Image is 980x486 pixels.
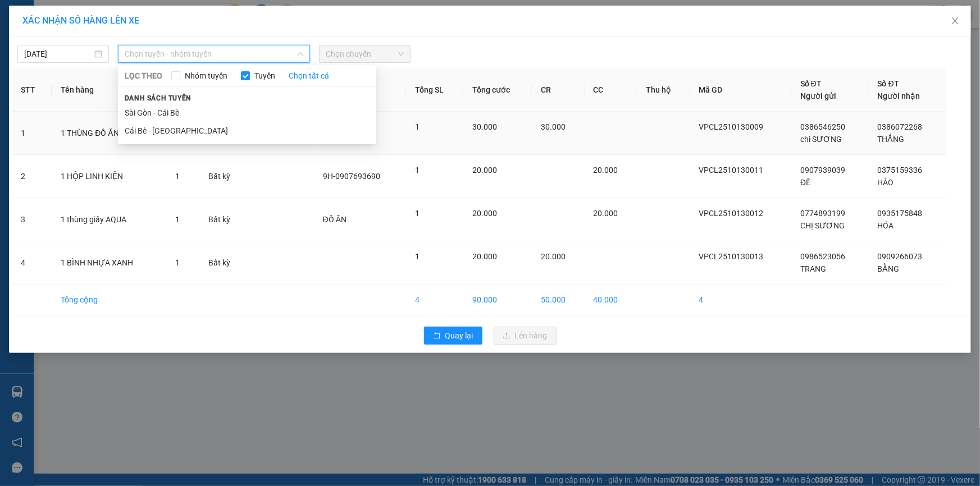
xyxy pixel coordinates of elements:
span: 20.000 [472,252,497,261]
td: 90.000 [463,285,532,315]
span: 9H-0907693690 [323,172,380,181]
span: 20.000 [541,252,566,261]
span: Số ĐT [800,79,822,88]
span: XÁC NHẬN SỐ HÀNG LÊN XE [22,15,139,26]
th: Thu hộ [637,68,690,112]
span: 0386072268 [878,122,923,131]
span: 0774893199 [800,209,845,218]
span: Người gửi [800,91,836,100]
span: Người nhận [878,91,920,100]
span: HÓA [878,221,894,230]
td: 2 [12,155,52,198]
span: Số ĐT [878,79,899,88]
span: VPCL2510130011 [699,166,764,175]
span: LỌC THEO [125,70,162,82]
td: Bất kỳ [199,198,248,241]
a: Chọn tất cả [289,70,329,82]
span: 1 [415,209,420,218]
span: 0986523056 [800,252,845,261]
th: CR [532,68,584,112]
td: 1 THÙNG ĐỒ ĂN 4KG [52,112,166,155]
span: Quay lại [445,329,473,342]
input: 13/10/2025 [24,48,92,60]
span: 1 [175,258,180,267]
td: Tổng cộng [52,285,166,315]
span: 0386546250 [800,122,845,131]
span: 1 [415,122,420,131]
span: 20.000 [594,209,618,218]
span: BẰNG [878,264,900,273]
td: 1 BÌNH NHỰA XANH [52,241,166,285]
span: 1 [415,252,420,261]
td: 4 [690,285,792,315]
span: 20.000 [472,209,497,218]
span: Nhóm tuyến [180,70,232,82]
span: 20.000 [472,166,497,175]
span: Chọn chuyến [326,45,404,62]
button: uploadLên hàng [494,327,557,345]
span: ĐỒ ĂN [323,215,347,224]
span: rollback [433,332,441,341]
span: 0907939039 [800,166,845,175]
span: TRANG [800,264,826,273]
span: HÀO [878,178,894,187]
span: 30.000 [472,122,497,131]
td: 50.000 [532,285,584,315]
span: THẮNG [878,135,905,144]
span: Danh sách tuyến [118,93,198,103]
th: Tên hàng [52,68,166,112]
th: STT [12,68,52,112]
span: 0375159336 [878,166,923,175]
span: 1 [415,166,420,175]
span: VPCL2510130009 [699,122,764,131]
li: Sài Gòn - Cái Bè [118,104,376,122]
span: 30.000 [541,122,566,131]
span: VPCL2510130012 [699,209,764,218]
span: 1 [175,215,180,224]
td: 1 HỘP LINH KIỆN [52,155,166,198]
td: 1 thùng giấy AQUA [52,198,166,241]
span: VPCL2510130013 [699,252,764,261]
li: Cái Bè - [GEOGRAPHIC_DATA] [118,122,376,140]
span: Chọn tuyến - nhóm tuyến [125,45,303,62]
th: Mã GD [690,68,792,112]
span: Tuyến [250,70,280,82]
span: close [951,16,960,25]
td: 4 [12,241,52,285]
span: chi SƯƠNG [800,135,842,144]
button: rollbackQuay lại [424,327,482,345]
td: Bất kỳ [199,241,248,285]
td: Bất kỳ [199,155,248,198]
th: Tổng SL [406,68,463,112]
td: 4 [406,285,463,315]
th: Tổng cước [463,68,532,112]
td: 40.000 [585,285,637,315]
td: 3 [12,198,52,241]
span: 0935175848 [878,209,923,218]
span: CHỊ SƯƠNG [800,221,845,230]
span: 0909266073 [878,252,923,261]
span: down [297,51,304,57]
span: ĐỀ [800,178,810,187]
span: 20.000 [594,166,618,175]
button: Close [940,6,971,37]
th: CC [585,68,637,112]
td: 1 [12,112,52,155]
span: 1 [175,172,180,181]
